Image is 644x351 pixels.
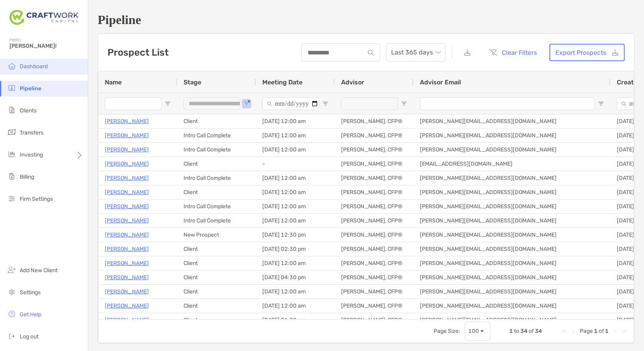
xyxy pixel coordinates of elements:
[335,299,414,313] div: [PERSON_NAME], CFP®
[177,299,256,313] div: Client
[335,157,414,171] div: [PERSON_NAME], CFP®
[580,328,593,334] span: Page
[529,328,534,334] span: of
[414,214,611,228] div: [PERSON_NAME][EMAIL_ADDRESS][DOMAIN_NAME]
[256,129,335,142] div: [DATE] 12:00 am
[468,328,479,334] div: 100
[391,44,441,61] span: Last 365 days
[414,271,611,284] div: [PERSON_NAME][EMAIL_ADDRESS][DOMAIN_NAME]
[401,101,407,107] button: Open Filter Menu
[514,328,519,334] span: to
[335,185,414,199] div: [PERSON_NAME], CFP®
[414,299,611,313] div: [PERSON_NAME][EMAIL_ADDRESS][DOMAIN_NAME]
[599,328,604,334] span: of
[256,242,335,256] div: [DATE] 02:30 pm
[177,114,256,128] div: Client
[20,333,39,340] span: Log out
[335,271,414,284] div: [PERSON_NAME], CFP®
[483,44,543,61] button: Clear Filters
[414,143,611,157] div: [PERSON_NAME][EMAIL_ADDRESS][DOMAIN_NAME]
[177,313,256,327] div: Client
[7,105,17,115] img: clients icon
[414,171,611,185] div: [PERSON_NAME][EMAIL_ADDRESS][DOMAIN_NAME]
[509,328,513,334] span: 1
[105,145,149,155] a: [PERSON_NAME]
[105,244,149,254] a: [PERSON_NAME]
[20,129,43,136] span: Transfers
[262,97,319,110] input: Meeting Date Filter Input
[594,328,598,334] span: 1
[256,171,335,185] div: [DATE] 12:00 am
[20,174,34,180] span: Billing
[262,78,303,86] span: Meeting Date
[177,214,256,228] div: Intro Call Complete
[105,173,149,183] a: [PERSON_NAME]
[570,328,577,334] div: Previous Page
[177,271,256,284] div: Client
[165,101,171,107] button: Open Filter Menu
[105,273,149,282] a: [PERSON_NAME]
[256,143,335,157] div: [DATE] 12:00 am
[335,171,414,185] div: [PERSON_NAME], CFP®
[535,328,542,334] span: 34
[105,287,149,297] p: [PERSON_NAME]
[177,171,256,185] div: Intro Call Complete
[256,214,335,228] div: [DATE] 12:00 am
[20,63,48,70] span: Dashboard
[177,143,256,157] div: Intro Call Complete
[414,157,611,171] div: [EMAIL_ADDRESS][DOMAIN_NAME]
[335,114,414,128] div: [PERSON_NAME], CFP®
[420,78,461,86] span: Advisor Email
[335,285,414,299] div: [PERSON_NAME], CFP®
[105,116,149,126] a: [PERSON_NAME]
[368,50,374,56] img: input icon
[105,230,149,240] a: [PERSON_NAME]
[335,228,414,242] div: [PERSON_NAME], CFP®
[7,194,17,203] img: firm-settings icon
[335,313,414,327] div: [PERSON_NAME], CFP®
[105,258,149,268] p: [PERSON_NAME]
[434,328,460,334] div: Page Size:
[7,309,17,319] img: get-help icon
[335,256,414,270] div: [PERSON_NAME], CFP®
[256,185,335,199] div: [DATE] 12:00 am
[20,311,41,318] span: Get Help
[561,328,567,334] div: First Page
[20,85,41,92] span: Pipeline
[520,328,527,334] span: 34
[7,149,17,159] img: investing icon
[105,216,149,226] a: [PERSON_NAME]
[105,131,149,140] a: [PERSON_NAME]
[256,200,335,213] div: [DATE] 12:00 am
[105,97,161,110] input: Name Filter Input
[335,200,414,213] div: [PERSON_NAME], CFP®
[105,315,149,325] a: [PERSON_NAME]
[256,271,335,284] div: [DATE] 04:30 pm
[341,78,364,86] span: Advisor
[256,228,335,242] div: [DATE] 12:30 pm
[414,200,611,213] div: [PERSON_NAME][EMAIL_ADDRESS][DOMAIN_NAME]
[105,301,149,311] p: [PERSON_NAME]
[549,44,625,61] a: Export Prospects
[414,256,611,270] div: [PERSON_NAME][EMAIL_ADDRESS][DOMAIN_NAME]
[7,172,17,181] img: billing icon
[605,328,609,334] span: 1
[177,285,256,299] div: Client
[177,242,256,256] div: Client
[335,214,414,228] div: [PERSON_NAME], CFP®
[98,13,635,27] h1: Pipeline
[414,242,611,256] div: [PERSON_NAME][EMAIL_ADDRESS][DOMAIN_NAME]
[7,265,17,274] img: add_new_client icon
[243,101,250,107] button: Open Filter Menu
[177,157,256,171] div: Client
[598,101,604,107] button: Open Filter Menu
